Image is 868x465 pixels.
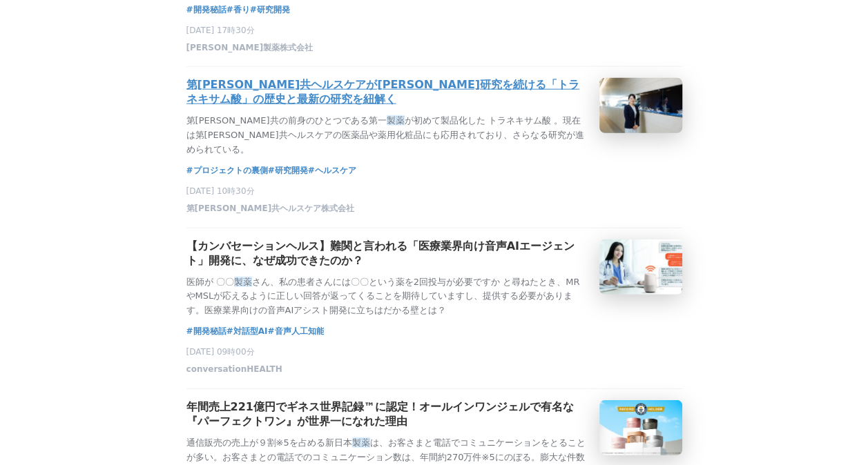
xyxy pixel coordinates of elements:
[186,3,226,17] a: #開発秘話
[186,346,682,358] p: [DATE] 09時00分
[387,115,405,126] em: 製薬
[186,114,588,157] p: 第[PERSON_NAME]共の前身のひとつである第一 が初めて製品化した トラネキサム酸 。現在は第[PERSON_NAME]共ヘルスケアの医薬品や薬用化粧品にも応用されており、さらなる研究が...
[186,186,682,197] p: [DATE] 10時30分
[186,207,355,217] a: 第[PERSON_NAME]共ヘルスケア株式会社
[308,164,356,177] a: #ヘルスケア
[267,324,324,338] a: #音声人工知能
[186,239,682,318] a: 【カンバセーションヘルス】難関と言われる「医療業界向け音声AIエージェント」開発に、なぜ成功できたのか？医師が 〇〇製薬さん、私の患者さんには〇〇という薬を2回投与が必要ですか と尋ねたとき、M...
[186,324,226,338] a: #開発秘話
[186,368,282,377] a: conversationHEALTH
[186,239,588,268] h3: 【カンバセーションヘルス】難関と言われる「医療業界向け音声AIエージェント」開発に、なぜ成功できたのか？
[352,437,370,448] em: 製薬
[186,25,682,37] p: [DATE] 17時30分
[186,46,314,55] a: [PERSON_NAME]製薬株式会社
[186,203,355,215] span: 第[PERSON_NAME]共ヘルスケア株式会社
[186,164,268,177] a: #プロジェクトの裏側
[268,164,308,177] a: #研究開発
[226,324,268,338] a: #対話型AI
[250,3,290,17] a: #研究開発
[186,364,282,375] span: conversationHEALTH
[226,3,250,17] a: #香り
[186,42,314,54] span: [PERSON_NAME]製薬株式会社
[186,78,682,157] a: 第[PERSON_NAME]共ヘルスケアが[PERSON_NAME]研究を続ける「トラネキサム酸」の歴史と最新の研究を紐解く第[PERSON_NAME]共の前身のひとつである第一製薬が初めて製品...
[186,275,588,318] p: 医師が 〇〇 さん、私の患者さんには〇〇という薬を2回投与が必要ですか と尋ねたとき、MRやMSLが応えるように正しい回答が返ってくることを期待していますし、提供する必要があります。医療業界向け...
[186,78,588,107] h3: 第[PERSON_NAME]共ヘルスケアが[PERSON_NAME]研究を続ける「トラネキサム酸」の歴史と最新の研究を紐解く
[186,400,588,429] h3: 年間売上221億円でギネス世界記録™に認定！オールインワンジェルで有名な『パーフェクトワン』が世界一になれた理由
[234,277,252,287] em: 製薬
